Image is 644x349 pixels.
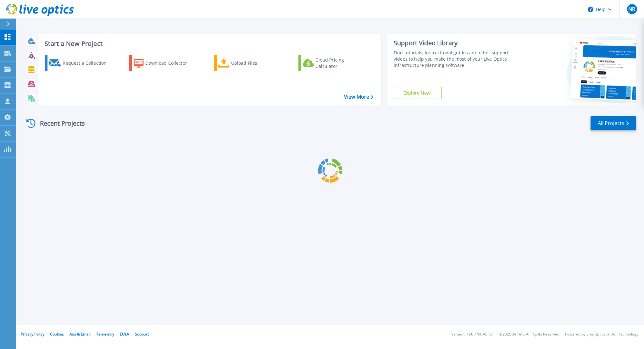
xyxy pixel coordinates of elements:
[63,57,113,69] div: Request a Collection
[344,94,373,100] a: View More
[231,57,281,69] div: Upload Files
[129,55,199,71] a: Download Collector
[394,39,521,47] div: Support Video Library
[120,331,129,337] a: EULA
[21,331,44,337] a: Privacy Policy
[45,40,373,47] h3: Start a New Project
[298,55,369,71] a: Cloud Pricing Calculator
[591,116,636,130] a: All Projects
[50,331,64,337] a: Cookies
[69,331,91,337] a: Ads & Email
[214,55,284,71] a: Upload Files
[451,332,494,336] li: Version: [TECHNICAL_ID]
[96,331,114,337] a: Telemetry
[499,332,559,336] li: © 2025 Dell Inc. All Rights Reserved
[24,116,93,131] div: Recent Projects
[145,57,196,69] div: Download Collector
[394,87,441,99] a: Explore Now!
[315,57,366,69] div: Cloud Pricing Calculator
[394,50,521,68] div: Find tutorials, instructional guides and other support videos to help you make the most of your L...
[135,331,149,337] a: Support
[565,332,638,336] li: Powered by Live Optics, a Dell Technology
[628,7,635,12] span: NR
[45,55,115,71] a: Request a Collection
